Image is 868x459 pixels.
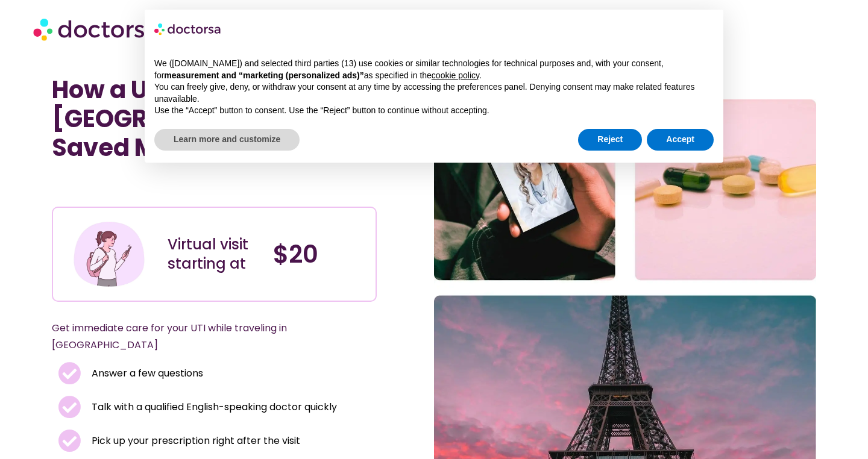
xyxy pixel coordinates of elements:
[273,240,366,269] h4: $20
[154,105,714,117] p: Use the “Accept” button to consent. Use the “Reject” button to continue without accepting.
[89,432,300,449] span: Pick up your prescription right after the visit
[52,320,348,354] p: Get immediate care for your UTI while traveling in [GEOGRAPHIC_DATA]
[154,58,714,81] p: We ([DOMAIN_NAME]) and selected third parties (13) use cookies or similar technologies for techni...
[647,129,714,151] button: Accept
[168,235,261,273] div: Virtual visit starting at
[89,365,203,382] span: Answer a few questions
[154,129,300,151] button: Learn more and customize
[72,217,146,292] img: Illustration depicting a young woman in a casual outfit, engaged with her smartphone. She has a p...
[89,399,337,416] span: Talk with a qualified English-speaking doctor quickly
[58,180,239,195] iframe: Customer reviews powered by Trustpilot
[154,19,222,39] img: logo
[164,70,363,80] strong: measurement and “marketing (personalized ads)”
[578,129,642,151] button: Reject
[154,81,714,105] p: You can freely give, deny, or withdraw your consent at any time by accessing the preferences pane...
[52,75,377,162] h1: How a UTI Doctor in [GEOGRAPHIC_DATA] Saved My Vacation
[432,70,479,80] a: cookie policy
